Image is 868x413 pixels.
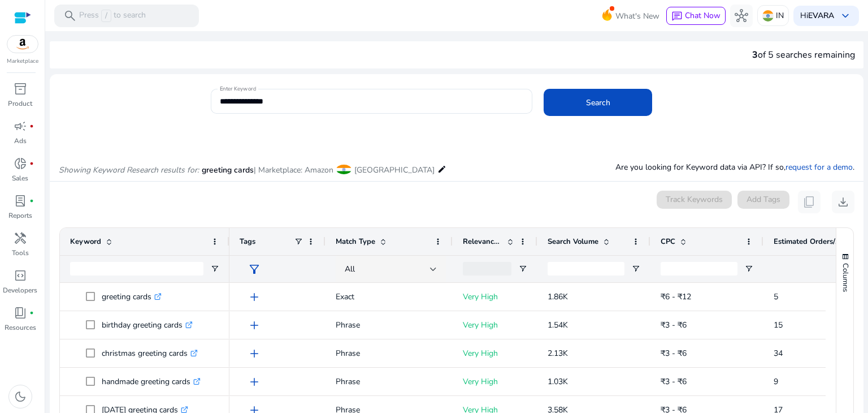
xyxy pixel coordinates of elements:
button: download [832,191,854,213]
p: Are you looking for Keyword data via API? If so, . [615,161,854,173]
p: Tools [12,248,29,258]
button: chatChat Now [666,7,726,25]
span: filter_alt [248,263,261,276]
p: Reports [8,210,32,221]
span: keyboard_arrow_down [839,9,852,23]
input: Search Volume Filter Input [548,262,624,276]
span: All [345,264,355,274]
span: Columns [840,263,850,292]
img: amazon.svg [7,36,38,53]
span: What's New [615,6,659,26]
span: hub [735,9,748,23]
p: Very High [463,370,527,393]
p: greeting cards [102,285,162,308]
span: chat [671,11,683,22]
span: 2.13K [548,348,568,359]
span: Match Type [336,236,375,247]
button: Open Filter Menu [631,264,640,273]
span: greeting cards [202,165,254,175]
span: add [248,347,261,360]
span: add [248,319,261,332]
input: CPC Filter Input [661,262,737,276]
span: / [101,10,111,22]
span: ₹3 - ₹6 [661,320,687,330]
mat-icon: edit [437,162,446,176]
span: Estimated Orders/Month [774,236,841,247]
span: book_4 [14,306,27,320]
p: christmas greeting cards [102,342,198,365]
span: Relevance Score [463,236,502,247]
p: Product [8,98,32,109]
span: code_blocks [14,269,27,282]
span: fiber_manual_record [29,161,34,166]
button: Open Filter Menu [744,264,753,273]
p: Very High [463,342,527,365]
p: Developers [3,285,37,295]
p: Sales [12,173,28,183]
p: birthday greeting cards [102,313,193,337]
span: ₹6 - ₹12 [661,291,691,302]
div: of 5 searches remaining [752,48,855,62]
span: CPC [661,236,675,247]
p: Exact [336,285,442,308]
p: Press to search [79,10,146,22]
span: 5 [774,291,778,302]
p: Hi [800,12,834,20]
a: request for a demo [785,162,853,173]
span: Chat Now [685,10,721,21]
button: Open Filter Menu [210,264,219,273]
span: 1.54K [548,320,568,330]
span: fiber_manual_record [29,124,34,128]
span: Search Volume [548,236,598,247]
span: | Marketplace: Amazon [254,165,333,175]
p: IN [776,6,784,25]
button: hub [730,5,753,27]
p: Phrase [336,342,442,365]
span: Keyword [70,236,101,247]
p: Phrase [336,313,442,337]
span: campaign [14,119,27,133]
span: dark_mode [14,390,27,403]
img: in.svg [762,10,774,21]
i: Showing Keyword Research results for: [59,165,199,175]
button: Open Filter Menu [518,264,527,273]
p: handmade greeting cards [102,370,201,393]
span: fiber_manual_record [29,311,34,315]
p: Very High [463,285,527,308]
span: add [248,375,261,389]
span: fiber_manual_record [29,199,34,203]
p: Resources [5,322,36,333]
p: Phrase [336,370,442,393]
button: Search [544,89,652,116]
span: download [836,195,850,209]
span: [GEOGRAPHIC_DATA] [354,165,435,175]
span: 15 [774,320,783,330]
span: donut_small [14,157,27,170]
p: Marketplace [7,57,38,66]
span: add [248,290,261,304]
span: inventory_2 [14,82,27,96]
span: Tags [240,236,255,247]
span: 34 [774,348,783,359]
mat-label: Enter Keyword [220,85,256,93]
span: 3 [752,49,758,61]
input: Keyword Filter Input [70,262,203,276]
span: 9 [774,376,778,387]
span: Search [586,97,610,109]
p: Ads [14,136,27,146]
b: EVARA [808,10,834,21]
span: ₹3 - ₹6 [661,348,687,359]
p: Very High [463,313,527,337]
span: 1.86K [548,291,568,302]
span: lab_profile [14,194,27,208]
span: ₹3 - ₹6 [661,376,687,387]
span: 1.03K [548,376,568,387]
span: handyman [14,231,27,245]
span: search [63,9,77,23]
